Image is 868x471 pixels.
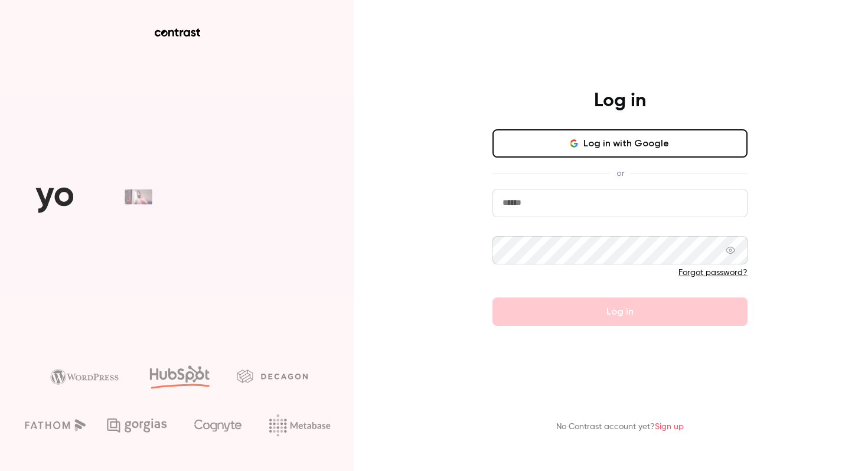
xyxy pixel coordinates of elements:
[556,421,684,433] p: No Contrast account yet?
[611,167,630,179] span: or
[492,129,748,158] button: Log in with Google
[655,423,684,431] a: Sign up
[237,369,308,382] img: decagon
[594,89,646,113] h4: Log in
[678,269,748,277] a: Forgot password?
